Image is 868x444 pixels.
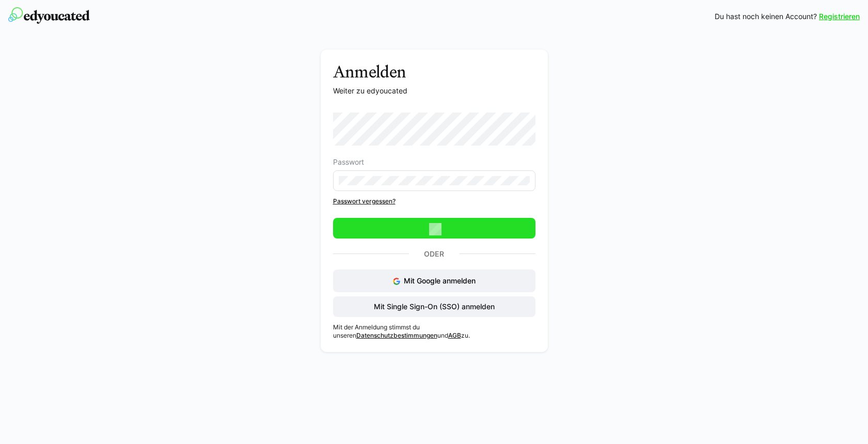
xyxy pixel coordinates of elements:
[819,11,860,22] a: Registrieren
[333,86,535,96] p: Weiter zu edyoucated
[409,247,460,261] p: Oder
[372,302,496,312] span: Mit Single Sign-On (SSO) anmelden
[715,11,817,22] span: Du hast noch keinen Account?
[356,331,437,339] a: Datenschutzbestimmungen
[333,158,364,166] span: Passwort
[333,269,535,292] button: Mit Google anmelden
[333,296,535,317] button: Mit Single Sign-On (SSO) anmelden
[448,331,461,339] a: AGB
[333,62,535,82] h3: Anmelden
[333,197,535,205] a: Passwort vergessen?
[404,276,476,285] span: Mit Google anmelden
[8,7,90,24] img: edyoucated
[333,323,535,340] p: Mit der Anmeldung stimmst du unseren und zu.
